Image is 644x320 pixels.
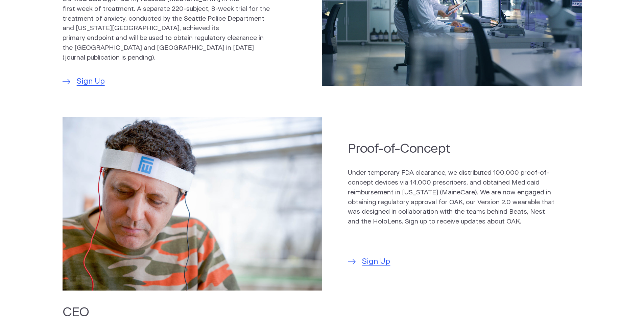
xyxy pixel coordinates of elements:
[77,76,105,87] span: Sign Up
[348,168,555,227] p: Under temporary FDA clearance, we distributed 100,000 proof-of-concept devices via 14,000 prescri...
[348,256,390,268] a: Sign Up
[348,140,555,157] h2: Proof-of-Concept
[362,256,390,268] span: Sign Up
[63,76,105,87] a: Sign Up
